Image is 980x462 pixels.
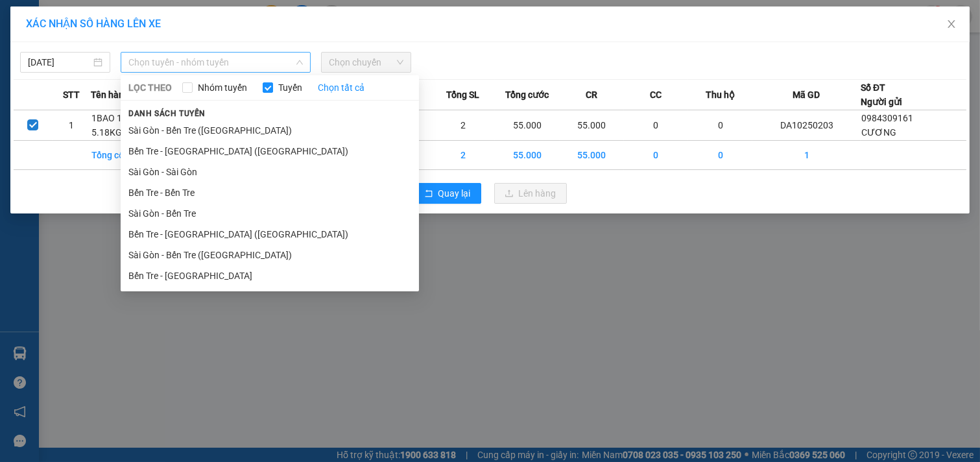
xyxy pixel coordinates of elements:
li: Sài Gòn - Bến Tre [121,203,419,224]
div: Số ĐT Người gửi [861,80,902,109]
td: 55.000 [560,110,624,141]
td: 1 [752,141,861,170]
div: TÙNG [108,40,212,56]
span: Nhận: [108,11,139,25]
span: Chọn chuyến [329,53,403,72]
span: Nhóm tuyến [193,80,252,95]
span: Tuyến [273,80,307,95]
td: Tổng cộng [91,141,155,170]
span: XÁC NHẬN SỐ HÀNG LÊN XE [26,18,161,30]
a: Chọn tất cả [318,80,365,95]
span: Danh sách tuyến [121,108,213,119]
span: Mã GD [793,88,820,102]
span: Tổng cước [505,88,549,102]
li: Sài Gòn - Bến Tre ([GEOGRAPHIC_DATA]) [121,120,419,141]
div: [PERSON_NAME] [108,11,212,40]
td: 2 [431,141,495,170]
td: 55.000 [560,141,624,170]
span: Chọn tuyến - nhóm tuyến [128,53,303,72]
td: 1BAO 1K BAO 5.18KG NP [91,110,155,141]
td: 0 [688,141,752,170]
span: CR [586,88,597,102]
span: down [296,58,304,66]
div: CƯƠNG [11,42,99,58]
td: 55.000 [495,110,559,141]
li: Sài Gòn - Bến Tre ([GEOGRAPHIC_DATA]) [121,245,419,265]
td: DA10250203 [752,110,861,141]
li: Bến Tre - [GEOGRAPHIC_DATA] ([GEOGRAPHIC_DATA]) [121,224,419,245]
div: Trạm Đông Á [11,11,99,42]
span: Gửi: [11,12,31,26]
span: STT [63,88,80,102]
span: LỌC THEO [128,80,172,95]
span: Đã [PERSON_NAME] : [10,84,101,112]
span: Tên hàng [91,88,129,102]
td: 1 [53,110,91,141]
td: 55.000 [495,141,559,170]
li: Sài Gòn - Sài Gòn [121,162,419,182]
div: 55.000 [10,84,101,127]
td: 2 [431,110,495,141]
button: uploadLên hàng [494,183,567,204]
li: Bến Tre - [GEOGRAPHIC_DATA] ([GEOGRAPHIC_DATA]) [121,141,419,162]
span: Quay lại [438,186,471,201]
span: 0984309161 [861,113,913,123]
input: 12/10/2025 [28,55,91,69]
span: Thu hộ [706,88,735,102]
button: rollbackQuay lại [414,183,481,204]
li: Bến Tre - Bến Tre [121,182,419,203]
li: Bến Tre - [GEOGRAPHIC_DATA] [121,265,419,286]
span: rollback [424,189,433,199]
span: CC [650,88,662,102]
button: Close [933,6,970,43]
td: 0 [624,110,688,141]
span: Tổng SL [446,88,479,102]
span: close [946,19,957,29]
td: 0 [688,110,752,141]
span: CƯƠNG [861,127,896,138]
td: 0 [624,141,688,170]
